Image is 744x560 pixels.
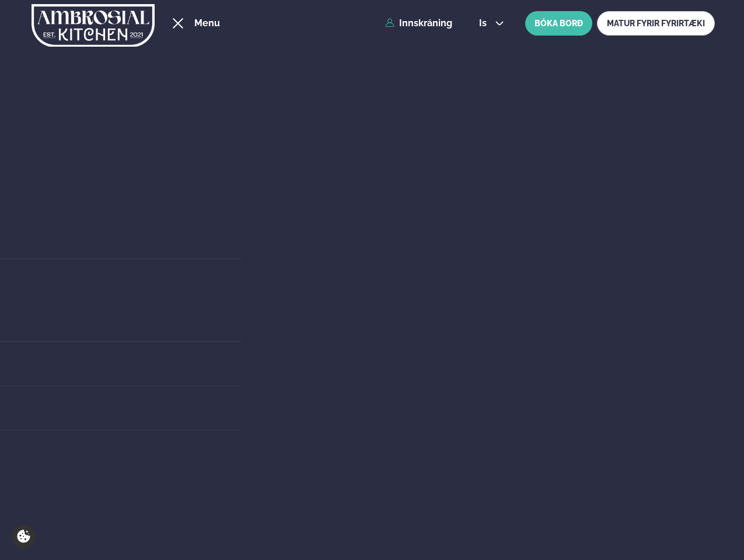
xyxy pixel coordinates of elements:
[12,524,36,548] a: Cookie settings
[32,2,155,50] img: logo
[597,11,715,36] a: MATUR FYRIR FYRIRTÆKI
[171,16,185,30] button: hamburger
[525,11,592,36] button: BÓKA BORÐ
[470,19,514,28] button: is
[479,19,490,28] span: is
[385,18,452,29] a: Innskráning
